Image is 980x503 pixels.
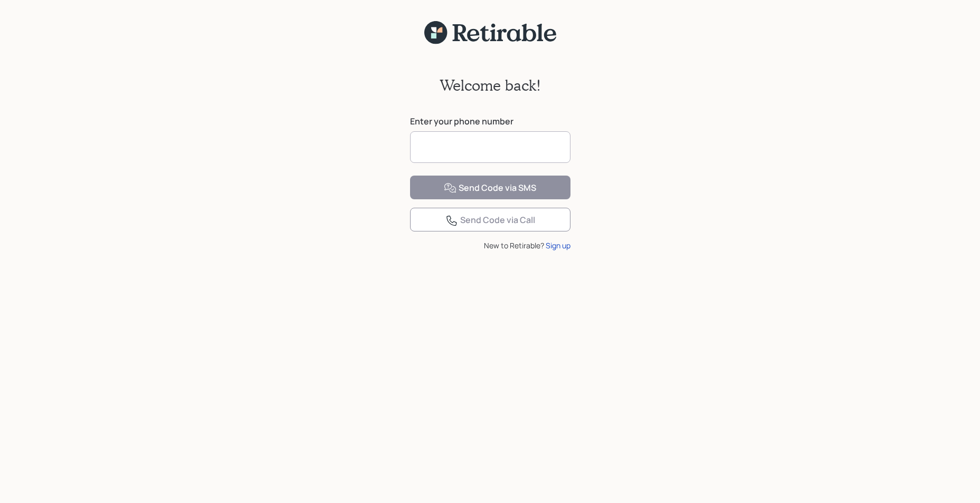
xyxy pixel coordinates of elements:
div: Sign up [546,240,570,251]
div: Send Code via Call [445,214,535,227]
h2: Welcome back! [440,76,541,94]
button: Send Code via SMS [410,176,570,199]
div: Send Code via SMS [444,182,536,195]
button: Send Code via Call [410,208,570,231]
div: New to Retirable? [410,240,570,251]
label: Enter your phone number [410,115,570,127]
